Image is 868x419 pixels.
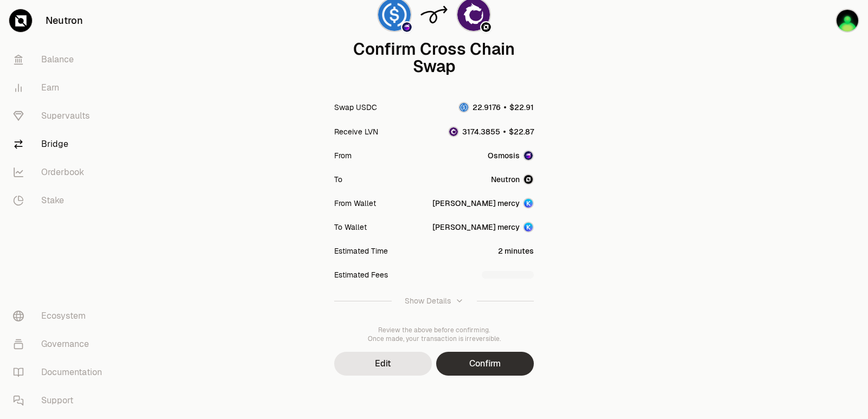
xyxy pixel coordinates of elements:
a: Supervaults [4,102,117,130]
a: Orderbook [4,158,117,186]
a: Governance [4,330,117,358]
img: Account Image [523,198,534,209]
div: Estimated Fees [334,269,388,280]
div: Confirm Cross Chain Swap [334,41,534,75]
div: [PERSON_NAME] mercy [432,198,520,209]
a: Earn [4,74,117,102]
div: Swap USDC [334,102,377,113]
a: Ecosystem [4,302,117,330]
div: To [334,174,342,185]
img: Account Image [523,222,534,233]
img: Neutron Logo [481,22,491,32]
span: Osmosis [488,150,520,161]
a: Balance [4,46,117,74]
img: USDC Logo [459,103,468,112]
div: From Wallet [334,198,376,209]
div: 2 minutes [498,246,534,256]
div: Estimated Time [334,246,388,256]
button: [PERSON_NAME] mercy [432,222,534,233]
span: Neutron [491,174,520,185]
a: Support [4,386,117,415]
button: [PERSON_NAME] mercy [432,198,534,209]
div: To Wallet [334,222,367,233]
a: Documentation [4,358,117,386]
div: [PERSON_NAME] mercy [432,222,520,233]
button: Show Details [334,287,534,315]
img: Neutron Logo [523,174,534,185]
div: Show Details [405,295,451,306]
img: sandy mercy [835,9,859,33]
a: Stake [4,186,117,215]
button: Confirm [436,352,534,376]
div: From [334,150,352,161]
img: Osmosis Logo [402,22,412,32]
a: Bridge [4,130,117,158]
img: Osmosis Logo [523,150,534,161]
img: LVN Logo [449,127,458,136]
div: Receive LVN [334,126,378,137]
div: Review the above before confirming. Once made, your transaction is irreversible. [334,326,534,343]
button: Edit [334,352,432,376]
